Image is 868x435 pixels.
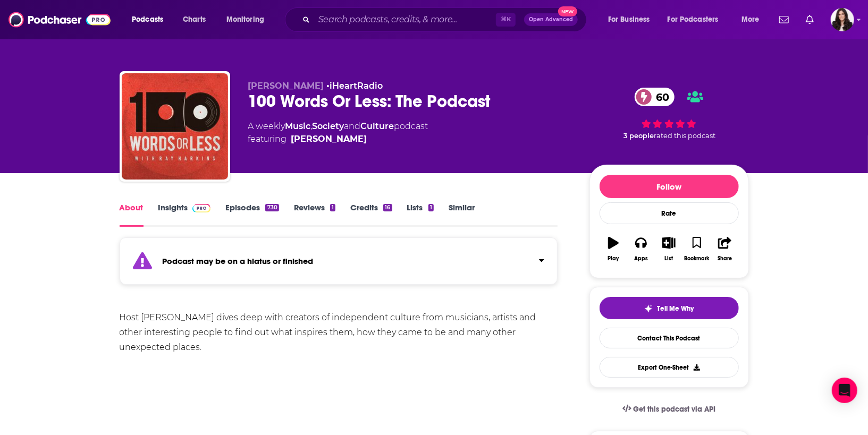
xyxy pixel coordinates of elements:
span: More [741,12,760,27]
a: InsightsPodchaser Pro [158,202,211,227]
div: Host [PERSON_NAME] dives deep with creators of independent culture from musicians, artists and ot... [120,310,558,355]
span: 60 [645,88,675,106]
img: Podchaser Pro [192,204,211,212]
button: Follow [600,175,739,198]
span: ⌘ K [496,13,516,27]
div: A weekly podcast [248,120,428,146]
button: Export One-Sheet [600,357,739,378]
span: Logged in as RebeccaShapiro [831,8,854,31]
button: open menu [661,11,734,28]
span: , [311,121,313,131]
a: Episodes730 [225,202,279,227]
span: Get this podcast via API [633,405,715,414]
span: featuring [248,133,428,146]
a: Get this podcast via API [614,396,724,422]
button: Bookmark [683,230,711,268]
a: Contact This Podcast [600,328,739,348]
div: 16 [383,204,392,211]
span: • [327,81,383,91]
div: Rate [600,202,739,224]
img: Podchaser - Follow, Share and Rate Podcasts [9,10,111,30]
button: List [655,230,682,268]
section: Click to expand status details [120,244,558,285]
span: New [558,6,577,16]
a: About [120,202,144,227]
img: User Profile [831,8,854,31]
div: 1 [330,204,335,211]
button: Apps [627,230,655,268]
div: Play [608,255,619,262]
span: and [344,121,361,131]
div: Bookmark [684,255,709,262]
span: [PERSON_NAME] [248,81,324,91]
button: Share [711,230,738,268]
button: Open AdvancedNew [524,13,578,26]
span: 3 people [624,132,654,140]
a: Show notifications dropdown [802,11,818,29]
div: Search podcasts, credits, & more... [295,7,597,32]
div: Share [718,255,732,262]
a: Lists1 [407,202,434,227]
a: Music [285,121,311,131]
div: 1 [428,204,434,211]
button: open menu [734,11,773,28]
button: Show profile menu [831,8,854,31]
span: rated this podcast [654,132,716,140]
input: Search podcasts, credits, & more... [314,11,496,28]
a: Reviews1 [294,202,335,227]
span: For Podcasters [668,12,719,27]
span: Podcasts [132,12,163,27]
a: Culture [361,121,394,131]
span: Monitoring [226,12,264,27]
img: tell me why sparkle [644,304,653,313]
div: Apps [634,255,648,262]
img: 100 Words Or Less: The Podcast [122,73,228,180]
div: Open Intercom Messenger [832,378,857,403]
a: Credits16 [350,202,392,227]
div: List [665,255,673,262]
button: tell me why sparkleTell Me Why [600,297,739,319]
button: open menu [601,11,663,28]
button: Play [600,230,627,268]
a: Show notifications dropdown [775,11,793,29]
a: iHeartRadio [330,81,383,91]
button: open menu [124,11,177,28]
span: Open Advanced [529,17,573,22]
span: For Business [608,12,650,27]
a: Similar [449,202,475,227]
div: 60 3 peoplerated this podcast [589,81,749,147]
div: 730 [265,204,279,211]
a: 60 [635,88,675,106]
span: Charts [183,12,206,27]
button: open menu [219,11,278,28]
a: Society [313,121,344,131]
a: Ray Harkins [291,133,367,146]
span: Tell Me Why [657,304,694,313]
strong: Podcast may be on a hiatus or finished [163,256,314,266]
a: Charts [176,11,212,28]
